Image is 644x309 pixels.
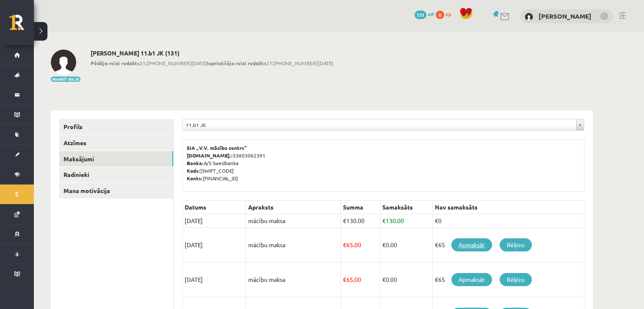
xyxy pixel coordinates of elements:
b: [DOMAIN_NAME].: [187,152,233,159]
th: Summa [341,201,380,214]
a: [PERSON_NAME] [539,12,591,20]
img: Laura Deksne [525,13,533,21]
span: mP [428,11,434,17]
td: 130.00 [380,214,432,228]
td: 0.00 [380,228,432,262]
td: [DATE] [182,214,246,228]
a: 0 xp [436,11,455,17]
button: Mainīt bildi [51,77,80,82]
td: mācību maksa [246,214,341,228]
td: 0.00 [380,262,432,297]
img: Laura Deksne [51,50,76,75]
a: 11.b1 JK [182,119,584,130]
b: Banka: [187,160,204,166]
td: 130.00 [341,214,380,228]
th: Nav samaksāts [432,201,584,214]
a: Rēķins [500,273,532,286]
b: Pēdējo reizi redzēts [91,60,140,66]
span: 11.b1 JK [186,119,573,130]
span: € [382,241,386,248]
td: €65 [432,262,584,297]
span: 0 [436,11,444,19]
th: Datums [182,201,246,214]
b: Iepriekšējo reizi redzēts [207,60,266,66]
td: mācību maksa [246,262,341,297]
td: mācību maksa [246,228,341,262]
a: Rīgas 1. Tālmācības vidusskola [9,15,34,36]
b: Konts: [187,175,203,182]
a: Profils [59,119,173,135]
span: € [382,217,386,224]
span: € [343,241,346,248]
span: 131 [415,11,426,19]
span: xp [445,11,451,17]
a: Apmaksāt [451,273,492,286]
span: € [343,276,346,283]
td: €65 [432,228,584,262]
h2: [PERSON_NAME] 11.b1 JK (131) [91,50,333,57]
b: SIA „V.V. mācību centrs” [187,144,247,151]
a: Maksājumi [59,151,173,167]
span: € [382,276,386,283]
a: Rēķins [500,238,532,251]
td: [DATE] [182,262,246,297]
td: €0 [432,214,584,228]
a: Apmaksāt [451,238,492,251]
td: 65.00 [341,262,380,297]
th: Apraksts [246,201,341,214]
span: € [343,217,346,224]
p: 53603062391 A/S Swedbanka [SWIFT_CODE] [FINANCIAL_ID] [187,144,580,182]
b: Kods: [187,167,200,174]
td: [DATE] [182,228,246,262]
a: 131 mP [415,11,434,17]
a: Mana motivācija [59,183,173,199]
td: 65.00 [341,228,380,262]
a: Radinieki [59,167,173,182]
a: Atzīmes [59,135,173,151]
th: Samaksāts [380,201,432,214]
span: 21:[PHONE_NUMBER][DATE] 21:[PHONE_NUMBER][DATE] [91,59,333,67]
